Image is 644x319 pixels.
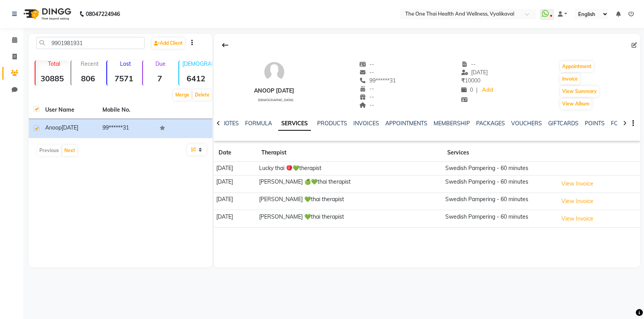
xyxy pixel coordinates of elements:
a: FORMULA [245,120,272,127]
a: PRODUCTS [317,120,347,127]
button: View Album [560,98,591,109]
button: Invoice [560,74,580,84]
a: GIFTCARDS [548,120,579,127]
b: 08047224946 [86,3,120,25]
strong: 806 [71,74,105,83]
img: avatar [263,60,286,84]
span: -- [360,93,374,100]
div: anoop [DATE] [254,87,294,95]
strong: 30885 [35,74,69,83]
a: SERVICES [278,117,311,131]
a: MEMBERSHIP [434,120,470,127]
p: Lost [110,60,141,67]
button: Appointment [560,61,593,72]
strong: 7571 [107,74,141,83]
button: View Invoice [558,213,597,225]
td: [DATE] [214,162,257,175]
a: VOUCHERS [511,120,542,127]
span: | [476,86,478,94]
span: -- [461,61,476,68]
span: [DATE] [62,124,78,131]
button: Merge [173,89,191,100]
strong: 6412 [179,74,213,83]
span: [DATE] [461,69,488,76]
a: Add Client [152,38,185,49]
img: logo [20,3,73,25]
strong: 7 [143,74,176,83]
p: Recent [74,60,105,67]
p: Total [39,60,69,67]
span: -- [360,61,374,68]
button: View Invoice [558,178,597,190]
input: Search by Name/Mobile/Email/Code [36,37,145,49]
button: Delete [193,89,212,100]
th: Services [443,144,555,162]
td: Swedish Pampering - 60 minutes [443,162,555,175]
span: 10000 [461,77,480,84]
button: Next [62,145,77,156]
td: Swedish Pampering - 60 minutes [443,175,555,193]
td: Swedish Pampering - 60 minutes [443,193,555,210]
a: FORMS [611,120,630,127]
td: Lucky thai 🪀💚therapist [257,162,443,175]
th: Mobile No. [98,101,155,119]
span: [DEMOGRAPHIC_DATA] [258,98,293,102]
th: Therapist [257,144,443,162]
td: [DATE] [214,193,257,210]
span: -- [360,85,374,92]
a: POINTS [585,120,605,127]
a: Add [481,85,494,96]
td: Swedish Pampering - 60 minutes [443,210,555,228]
a: INVOICES [353,120,379,127]
td: [DATE] [214,210,257,228]
span: -- [360,69,374,76]
span: ₹ [461,77,465,84]
span: -- [360,102,374,109]
td: [PERSON_NAME] 💚thai therapist [257,193,443,210]
button: View Summary [560,86,599,97]
td: [PERSON_NAME] 🍏💚thai therapist [257,175,443,193]
span: anoop [45,124,62,131]
a: PACKAGES [476,120,505,127]
th: User Name [41,101,98,119]
button: View Invoice [558,195,597,207]
td: [DATE] [214,175,257,193]
div: Back to Client [217,38,233,53]
a: NOTES [221,120,239,127]
th: Date [214,144,257,162]
p: Due [145,60,176,67]
p: [DEMOGRAPHIC_DATA] [182,60,213,67]
a: APPOINTMENTS [385,120,427,127]
span: 0 [461,86,473,93]
td: [PERSON_NAME] 💚thai therapist [257,210,443,228]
